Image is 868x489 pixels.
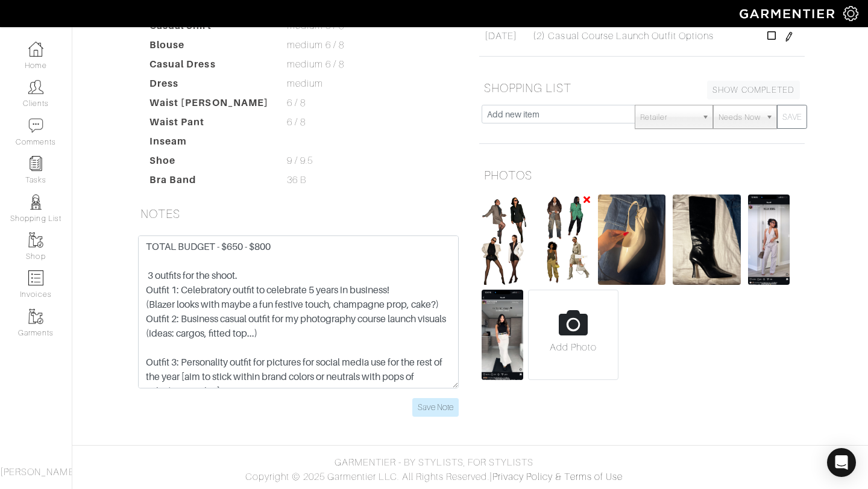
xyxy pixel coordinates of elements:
[140,154,278,173] dt: Shoe
[734,3,843,24] img: garmentier-logo-header-white-b43fb05a5012e4ada735d5af1a66efaba907eab6374d6393d1fbf88cb4ef424d.png
[28,156,43,171] img: reminder-icon-8004d30b9f0a5d33ae49ab947aed9ed385cf756f9e5892f1edd6e32f2345188e.png
[777,105,807,129] button: SAVE
[140,19,278,38] dt: Casual Shirt
[28,118,43,133] img: comment-icon-a0a6a9ef722e966f86d9cbdc48e553b5cf19dbc54f86b18d962a5391bc8f6eb6.png
[138,235,459,388] textarea: TOTAL BUDGET - $650 - $800 3 outfits for the shoot. Outfit 1: Celebratory outfit to celebrate 5 y...
[287,76,323,91] span: medium
[287,96,306,110] span: 6 / 8
[287,154,313,168] span: 9 / 9.5
[28,195,43,210] img: stylists-icon-eb353228a002819b7ec25b43dbf5f0378dd9e0616d9560372ff212230b889e62.png
[598,195,666,285] img: M9fVnRKQkmFUhQPdkRv4mfUZ
[140,96,278,115] dt: Waist [PERSON_NAME]
[485,29,517,43] span: [DATE]
[140,134,278,154] dt: Inseam
[140,115,278,134] dt: Waist Pant
[827,448,856,477] div: Open Intercom Messenger
[533,29,714,43] span: (2) Casual Course Launch Outfit Options
[482,195,532,285] img: o5Do2wwdzwcRZDEBiQsYGqfu
[673,195,741,285] img: rJJ3EbdQAqpepUgrsMAGHhQ6
[479,76,805,100] h5: SHOPPING LIST
[482,105,635,123] input: Add new item
[843,6,858,21] img: gear-icon-white-bd11855cb880d31180b6d7d6211b90ccbf57a29d726f0c71d8c61bd08dd39cc2.png
[140,57,278,76] dt: Casual Dress
[412,398,459,417] input: Save Note
[287,115,306,129] span: 6 / 8
[140,76,278,96] dt: Dress
[140,38,278,57] dt: Blouse
[479,163,805,187] h5: PHOTOS
[784,32,794,42] img: pen-cf24a1663064a2ec1b9c1bd2387e9de7a2fa800b781884d57f21acf72779bad2.png
[136,202,461,226] h5: NOTES
[640,105,697,129] span: Retailer
[28,309,43,324] img: garments-icon-b7da505a4dc4fd61783c78ac3ca0ef83fa9d6f193b1c9dc38574b1d14d53ca28.png
[287,173,306,187] span: 36 B
[748,195,790,285] img: PCCPDymaD8JgHonaAn5sU4gK
[492,472,623,482] a: Privacy Policy & Terms of Use
[28,270,43,285] img: orders-icon-0abe47150d42831381b5fb84f609e132dff9fe21cb692f30cb5eec754e2cba89.png
[140,173,278,192] dt: Bra Band
[482,290,523,380] img: WPuVo9qvFwgoRG3H3KEQfrAq
[28,42,43,57] img: dashboard-icon-dbcd8f5a0b271acd01030246c82b418ddd0df26cd7fceb0bd07c9910d44c42f6.png
[707,81,800,99] a: SHOW COMPLETED
[539,195,590,285] img: qNeXNYD4bCwzV3R4kc8cT3UX
[287,38,345,52] span: medium 6 / 8
[287,57,345,72] span: medium 6 / 8
[245,472,489,482] span: Copyright © 2025 Garmentier LLC. All Rights Reserved.
[719,105,761,129] span: Needs Now
[28,79,43,95] img: clients-icon-6bae9207a08558b7cb47a8932f037763ab4055f8c8b6bfacd5dc20c3e0201464.png
[28,232,43,248] img: garments-icon-b7da505a4dc4fd61783c78ac3ca0ef83fa9d6f193b1c9dc38574b1d14d53ca28.png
